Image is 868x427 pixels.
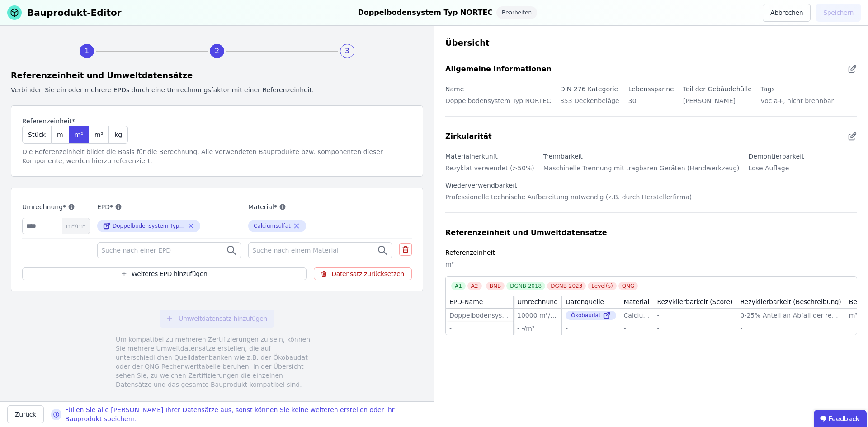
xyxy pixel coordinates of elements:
[445,258,857,276] div: m²
[761,85,775,93] label: Tags
[22,267,307,280] button: Weiteres EPD hinzufügen
[449,324,509,333] div: -
[628,94,674,113] div: 30
[740,311,841,320] div: 0-25% Anteil an Abfall der recycled wird
[101,246,173,255] span: Suche nach einer EPD
[252,246,340,255] span: Suche nach einem Material
[445,153,498,160] label: Materialherkunft
[761,94,834,113] div: voc a+, nicht brennbar
[22,117,128,126] label: Referenzeinheit*
[543,153,583,160] label: Trennbarkeit
[506,282,545,290] div: DGNB 2018
[254,222,291,230] div: Calciumsulfat
[588,282,616,290] div: Level(s)
[740,297,841,306] div: Rezyklierbarkeit (Beschreibung)
[340,44,354,58] div: 3
[445,249,495,256] label: Referenzeinheit
[445,227,607,238] div: Referenzeinheit und Umweltdatensätze
[451,282,466,290] div: A1
[210,44,224,58] div: 2
[749,153,804,160] label: Demontierbarkeit
[683,85,752,93] label: Teil der Gebäudehülle
[27,6,122,19] div: Bauprodukt-Editor
[22,202,90,212] label: Umrechnung*
[624,311,650,320] div: Calciumsulfat
[566,324,616,333] div: -
[560,94,619,113] div: 353 Deckenbeläge
[160,310,274,328] button: Umweltdatensatz hinzufügen
[547,282,586,290] div: DGNB 2023
[496,6,537,19] div: Bearbeiten
[657,311,732,320] div: -
[657,297,732,306] div: Rezyklierbarkeit (Score)
[94,130,103,139] span: m³
[314,267,412,280] button: Datensatz zurücksetzen
[11,69,423,82] div: Referenzeinheit und Umweltdatensätze
[116,335,318,389] div: Um kompatibel zu mehreren Zertifizierungen zu sein, können Sie mehrere Umweltdatensätze erstellen...
[566,297,604,306] div: Datenquelle
[57,130,63,139] span: m
[618,282,638,290] div: QNG
[449,297,483,306] div: EPD-Name
[517,297,558,306] div: Umrechnung
[566,311,616,320] div: Ökobaudat
[657,324,732,333] div: -
[445,94,551,113] div: Doppelbodensystem Typ NORTEC
[740,324,841,333] div: -
[445,85,464,93] label: Name
[65,405,427,423] div: Füllen Sie alle [PERSON_NAME] Ihrer Datensätze aus, sonst können Sie keine weiteren erstellen ode...
[114,130,122,139] span: kg
[445,64,552,75] div: Allgemeine Informationen
[11,85,423,94] div: Verbinden Sie ein oder mehrere EPDs durch eine Umrechnungsfaktor mit einer Referenzeinheit.
[763,4,811,22] button: Abbrechen
[80,44,94,58] div: 1
[816,4,861,22] button: Speichern
[22,147,412,165] div: Die Referenzeinheit bildet die Basis für die Berechnung. Alle verwendeten Bauprodukte bzw. Kompon...
[449,311,509,320] div: Doppelbodensystem Typ NORTEC
[517,324,558,333] div: - -/m²
[749,162,804,180] div: Lose Auflage
[28,130,46,139] span: Stück
[113,222,185,230] div: Doppelbodensystem Typ NORTEC
[467,282,482,290] div: A2
[445,162,534,180] div: Rezyklat verwendet (>50%)
[75,130,83,139] span: m²
[486,282,505,290] div: BNB
[62,218,90,234] span: m²/m²
[358,6,493,19] div: Doppelbodensystem Typ NORTEC
[624,297,650,306] div: Material
[624,324,650,333] div: -
[445,37,857,49] div: Übersicht
[445,182,517,189] label: Wiederverwendbarkeit
[628,85,674,93] label: Lebensspanne
[517,311,558,320] div: 10000 m²/m²
[445,131,492,142] div: Zirkularität
[543,162,740,180] div: Maschinelle Trennung mit tragbaren Geräten (Handwerkzeug)
[560,85,618,93] label: DIN 276 Kategorie
[683,94,752,113] div: [PERSON_NAME]
[445,191,692,209] div: Professionelle technische Aufbereitung notwendig (z.B. durch Herstellerfirma)
[248,202,392,212] label: Material*
[7,405,44,423] button: Zurück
